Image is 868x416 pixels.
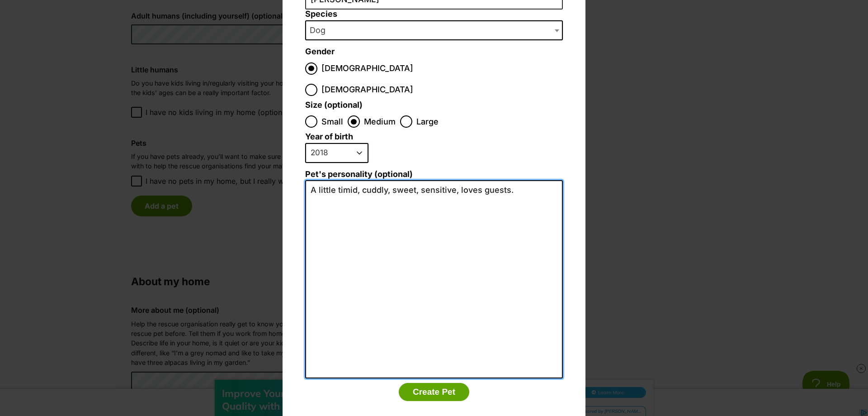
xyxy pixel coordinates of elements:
div: Tired of allergens & odors? KELVA has the info you need to make the right investment in quality a... [425,23,560,43]
label: Gender [305,47,335,57]
button: Create Pet [399,383,469,401]
button: Learn More [570,25,646,36]
span: Medium [364,115,396,128]
span: [DEMOGRAPHIC_DATA] [321,84,413,96]
label: Species [305,10,563,19]
span: Large [416,115,439,128]
span: Dog [306,24,335,37]
label: Pet's personality (optional) [305,170,563,179]
label: Year of birth [305,132,353,142]
span: Small [321,115,343,128]
span: [DEMOGRAPHIC_DATA] [321,62,413,75]
img: Improve Your Indoor Air Quality with KELVA [363,17,408,62]
div: Sponsored by [PERSON_NAME] Range [571,44,646,56]
span: Dog [305,20,563,40]
div: Improve Your Indoor Air Quality with KELVA [222,25,367,51]
label: Size (optional) [305,100,363,110]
